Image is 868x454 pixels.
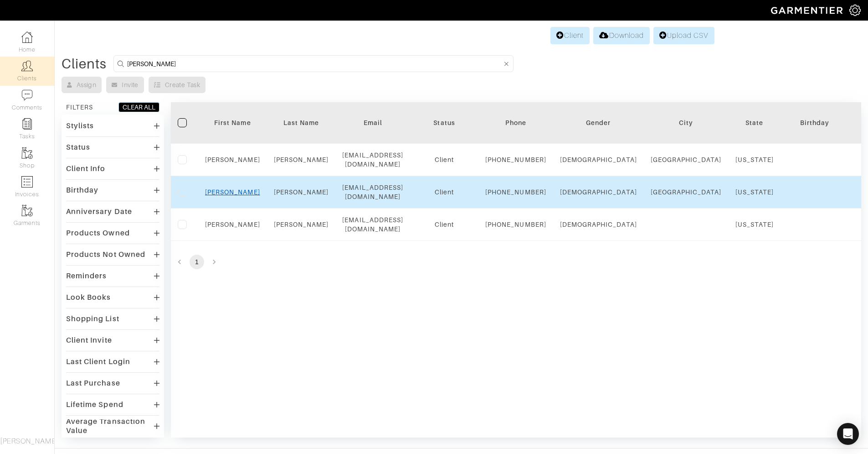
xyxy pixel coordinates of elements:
[560,220,637,229] div: [DEMOGRAPHIC_DATA]
[66,164,106,173] div: Client Info
[66,271,107,281] div: Reminders
[485,188,546,197] div: [PHONE_NUMBER]
[205,156,260,163] a: [PERSON_NAME]
[66,417,154,435] div: Average Transaction Value
[735,220,774,229] div: [US_STATE]
[66,121,94,130] div: Stylists
[837,423,859,445] div: Open Intercom Messenger
[123,103,155,112] div: CLEAR ALL
[66,293,111,302] div: Look Books
[274,188,329,196] a: [PERSON_NAME]
[274,156,329,163] a: [PERSON_NAME]
[66,357,130,366] div: Last Client Login
[849,5,861,16] img: gear-icon-white-bd11855cb880d31180b6d7d6211b90ccbf57a29d726f0c71d8c61bd08dd39cc2.png
[553,102,644,144] th: Toggle SortBy
[653,27,714,44] a: Upload CSV
[66,207,132,216] div: Anniversary Date
[485,155,546,164] div: [PHONE_NUMBER]
[127,58,502,69] input: Search by name, email, phone, city, or state
[66,103,93,112] div: FILTERS
[21,205,33,216] img: garments-icon-b7da505a4dc4fd61783c78ac3ca0ef83fa9d6f193b1c9dc38574b1d14d53ca28.png
[417,155,472,164] div: Client
[560,188,637,197] div: [DEMOGRAPHIC_DATA]
[21,31,33,43] img: dashboard-icon-dbcd8f5a0b271acd01030246c82b418ddd0df26cd7fceb0bd07c9910d44c42f6.png
[66,400,123,409] div: Lifetime Spend
[651,118,722,127] div: City
[417,220,472,229] div: Client
[410,102,478,144] th: Toggle SortBy
[651,188,722,197] div: [GEOGRAPHIC_DATA]
[560,155,637,164] div: [DEMOGRAPHIC_DATA]
[66,229,130,238] div: Products Owned
[21,118,33,130] img: reminder-icon-8004d30b9f0a5d33ae49ab947aed9ed385cf756f9e5892f1edd6e32f2345188e.png
[651,155,722,164] div: [GEOGRAPHIC_DATA]
[274,118,329,127] div: Last Name
[485,220,546,229] div: [PHONE_NUMBER]
[205,221,260,228] a: [PERSON_NAME]
[342,118,403,127] div: Email
[66,186,98,195] div: Birthday
[560,118,637,127] div: Gender
[21,147,33,159] img: garments-icon-b7da505a4dc4fd61783c78ac3ca0ef83fa9d6f193b1c9dc38574b1d14d53ca28.png
[171,255,861,269] nav: pagination navigation
[66,314,119,324] div: Shopping List
[735,155,774,164] div: [US_STATE]
[66,143,90,152] div: Status
[342,215,403,234] div: [EMAIL_ADDRESS][DOMAIN_NAME]
[417,118,472,127] div: Status
[735,118,774,127] div: State
[21,176,33,188] img: orders-icon-0abe47150d42831381b5fb84f609e132dff9fe21cb692f30cb5eec754e2cba89.png
[766,2,849,18] img: garmentier-logo-header-white-b43fb05a5012e4ada735d5af1a66efaba907eab6374d6393d1fbf88cb4ef424d.png
[66,336,112,345] div: Client Invite
[205,188,260,196] a: [PERSON_NAME]
[198,102,267,144] th: Toggle SortBy
[417,188,472,197] div: Client
[274,221,329,228] a: [PERSON_NAME]
[550,27,590,44] a: Client
[342,151,403,169] div: [EMAIL_ADDRESS][DOMAIN_NAME]
[205,118,260,127] div: First Name
[21,89,33,101] img: comment-icon-a0a6a9ef722e966f86d9cbdc48e553b5cf19dbc54f86b18d962a5391bc8f6eb6.png
[66,379,120,388] div: Last Purchase
[118,102,159,112] button: CLEAR ALL
[66,250,145,259] div: Products Not Owned
[267,102,336,144] th: Toggle SortBy
[787,118,842,127] div: Birthday
[21,60,33,72] img: clients-icon-6bae9207a08558b7cb47a8932f037763ab4055f8c8b6bfacd5dc20c3e0201464.png
[781,102,849,144] th: Toggle SortBy
[593,27,649,44] a: Download
[190,255,204,269] button: page 1
[62,59,107,68] div: Clients
[342,183,403,201] div: [EMAIL_ADDRESS][DOMAIN_NAME]
[735,188,774,197] div: [US_STATE]
[485,118,546,127] div: Phone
